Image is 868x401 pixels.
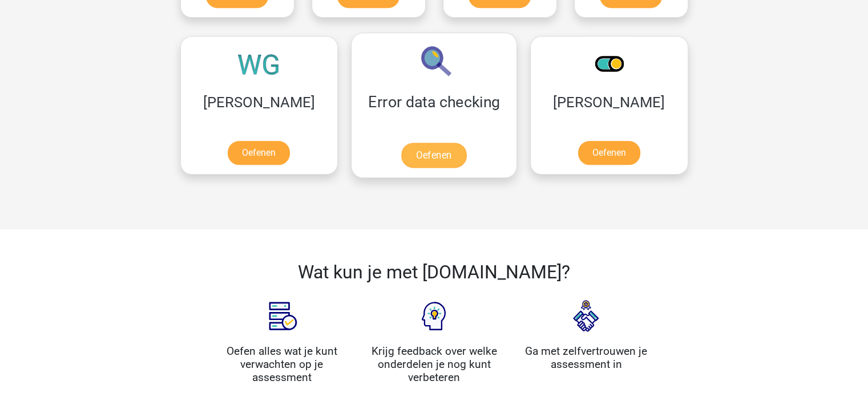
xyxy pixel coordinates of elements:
[578,141,640,165] a: Oefenen
[228,141,290,165] a: Oefenen
[519,345,654,371] h4: Ga met zelfvertrouwen je assessment in
[215,261,654,283] h2: Wat kun je met [DOMAIN_NAME]?
[405,287,462,345] img: Feedback
[558,287,615,345] img: Interview
[253,287,310,345] img: Assessment
[366,345,502,384] h4: Krijg feedback over welke onderdelen je nog kunt verbeteren
[401,143,466,168] a: Oefenen
[215,345,350,384] h4: Oefen alles wat je kunt verwachten op je assessment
